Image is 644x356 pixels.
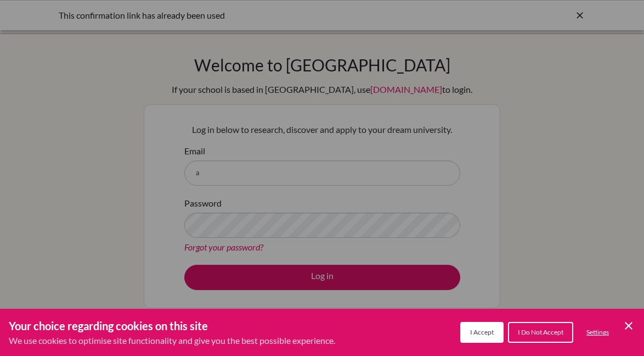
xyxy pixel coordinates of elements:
h3: Your choice regarding cookies on this site [9,318,335,334]
button: Save and close [622,319,635,332]
span: I Do Not Accept [518,328,563,336]
button: Settings [578,323,618,342]
span: Settings [586,328,609,336]
button: I Do Not Accept [508,322,573,343]
span: I Accept [470,328,494,336]
p: We use cookies to optimise site functionality and give you the best possible experience. [9,334,335,347]
button: I Accept [460,322,504,343]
